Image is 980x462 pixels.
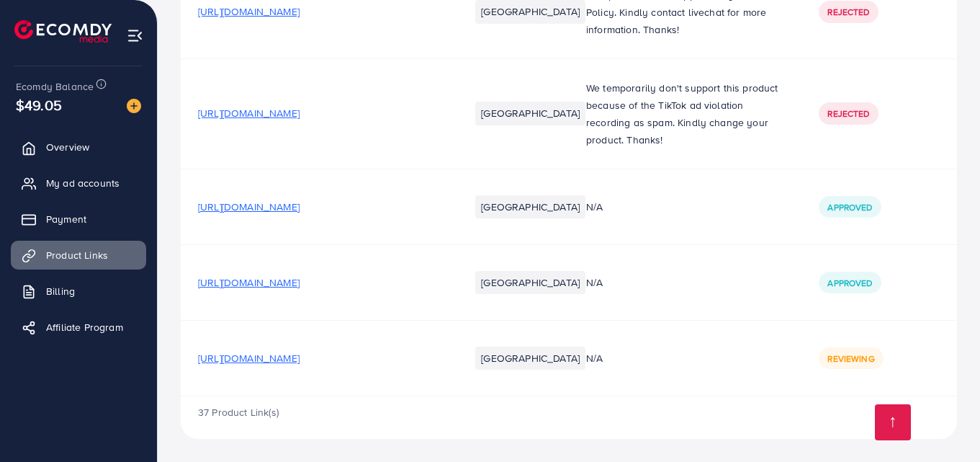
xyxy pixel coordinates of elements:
span: My ad accounts [46,176,120,190]
span: $49.05 [16,94,62,115]
span: [URL][DOMAIN_NAME] [198,4,300,19]
p: We temporarily don't support this product because of the TikTok ad violation recording as spam. K... [586,79,784,148]
li: [GEOGRAPHIC_DATA] [475,102,585,125]
span: 37 Product Link(s) [198,405,279,419]
li: [GEOGRAPHIC_DATA] [475,347,585,370]
span: Payment [46,212,86,226]
span: Approved [827,277,872,289]
li: [GEOGRAPHIC_DATA] [475,195,585,218]
span: N/A [586,200,603,214]
img: logo [14,20,112,43]
span: Reviewing [827,352,874,365]
img: image [127,99,141,113]
span: N/A [586,351,603,365]
span: [URL][DOMAIN_NAME] [198,351,300,365]
span: Overview [46,140,89,154]
iframe: Chat [919,397,969,451]
span: Product Links [46,248,108,262]
span: N/A [586,275,603,290]
a: Payment [11,205,146,234]
a: Affiliate Program [11,313,146,342]
span: Affiliate Program [46,320,123,334]
a: Overview [11,133,146,161]
span: [URL][DOMAIN_NAME] [198,275,300,290]
li: [GEOGRAPHIC_DATA] [475,271,585,294]
span: Approved [827,201,872,213]
span: Rejected [827,6,869,18]
a: My ad accounts [11,169,146,197]
img: menu [127,27,143,44]
span: Billing [46,284,75,298]
a: Product Links [11,241,146,270]
span: Ecomdy Balance [16,79,94,94]
span: Rejected [827,107,869,120]
span: [URL][DOMAIN_NAME] [198,106,300,120]
span: [URL][DOMAIN_NAME] [198,200,300,214]
a: Billing [11,277,146,306]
